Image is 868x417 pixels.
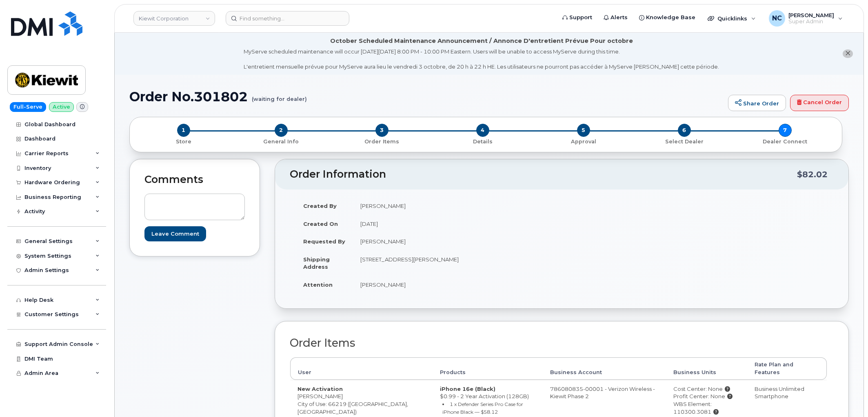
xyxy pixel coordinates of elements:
span: 2 [275,124,288,137]
h2: Order Information [290,169,797,180]
span: 3 [375,124,388,137]
p: General Info [234,138,328,145]
button: close notification [843,49,853,58]
div: Cost Center: None [673,385,740,393]
a: 1 Store [136,137,231,145]
h2: Order Items [290,337,827,349]
strong: iPhone 16e (Black) [440,386,495,392]
th: Rate Plan and Features [747,357,827,380]
p: Details [435,138,530,145]
p: Approval [536,138,630,145]
th: User [290,357,433,380]
td: [DATE] [353,215,556,233]
a: 3 Order Items [331,137,432,145]
div: MyServe scheduled maintenance will occur [DATE][DATE] 8:00 PM - 10:00 PM Eastern. Users will be u... [244,48,719,71]
td: [PERSON_NAME] [353,197,556,215]
th: Business Units [666,357,747,380]
small: 1 x Defender Series Pro Case for iPhone Black — $58.12 [442,401,523,415]
strong: Attention [303,281,333,288]
span: 6 [678,124,691,137]
strong: Shipping Address [303,256,330,270]
input: Leave Comment [144,226,206,241]
strong: Created By [303,203,337,209]
div: WBS Element: 110300.3081 [673,400,740,415]
strong: New Activation [297,386,343,392]
th: Products [433,357,543,380]
span: 1 [177,124,190,137]
span: 4 [476,124,489,137]
td: [PERSON_NAME] [353,276,556,294]
a: Cancel Order [790,95,849,111]
strong: Created On [303,221,338,227]
th: Business Account [543,357,666,380]
p: Store [140,138,227,145]
a: 4 Details [432,137,533,145]
a: Share Order [728,95,786,111]
h1: Order No.301802 [129,89,724,104]
p: Order Items [335,138,429,145]
a: 5 Approval [533,137,634,145]
div: $82.02 [797,167,828,182]
div: October Scheduled Maintenance Announcement / Annonce D'entretient Prévue Pour octobre [330,37,633,45]
span: 5 [577,124,590,137]
td: [PERSON_NAME] [353,232,556,250]
iframe: Messenger Launcher [832,381,862,411]
div: Profit Center: None [673,392,740,400]
a: 2 General Info [231,137,331,145]
h2: Comments [144,174,245,185]
p: Select Dealer [637,138,731,145]
td: [STREET_ADDRESS][PERSON_NAME] [353,250,556,276]
strong: Requested By [303,238,345,245]
small: (waiting for dealer) [252,89,307,102]
a: 6 Select Dealer [634,137,735,145]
